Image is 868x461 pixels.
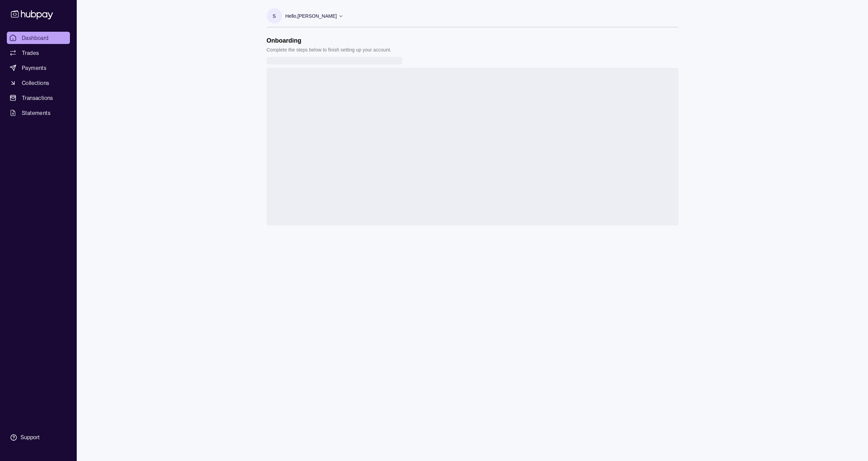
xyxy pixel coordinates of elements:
span: Collections [22,79,49,87]
span: Dashboard [22,34,49,42]
h1: Onboarding [267,37,392,44]
p: Complete the steps below to finish setting up your account. [267,46,392,54]
a: Transactions [7,92,70,104]
a: Payments [7,62,70,74]
a: Dashboard [7,32,70,44]
span: Transactions [22,94,53,102]
a: Support [7,430,70,445]
span: Trades [22,49,39,57]
a: Statements [7,107,70,119]
p: Hello, [PERSON_NAME] [285,12,337,20]
span: Statements [22,109,50,117]
div: Support [20,434,40,441]
p: S [273,12,276,20]
a: Trades [7,47,70,59]
a: Collections [7,77,70,89]
span: Payments [22,64,46,72]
